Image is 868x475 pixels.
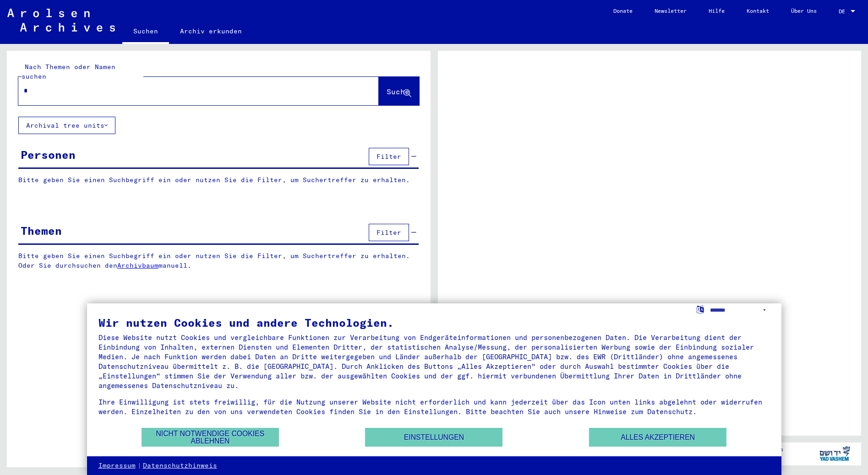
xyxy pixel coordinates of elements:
[21,146,76,163] div: Personen
[143,461,217,470] a: Datenschutzhinweis
[369,224,409,241] button: Filter
[22,63,115,81] mat-label: Nach Themen oder Namen suchen
[710,303,770,317] select: Sprache auswählen
[839,8,849,15] span: DE
[18,251,419,270] p: Bitte geben Sie einen Suchbegriff ein oder nutzen Sie die Filter, um Suchertreffer zu erhalten. O...
[369,148,409,165] button: Filter
[365,428,502,447] button: Einstellungen
[98,317,770,328] div: Wir nutzen Cookies und andere Technologien.
[98,461,136,470] a: Impressum
[379,77,419,105] button: Suche
[21,222,62,239] div: Themen
[387,87,409,96] span: Suche
[98,397,770,416] div: Ihre Einwilligung ist stets freiwillig, für die Nutzung unserer Website nicht erforderlich und ka...
[142,428,279,447] button: Nicht notwendige Cookies ablehnen
[18,175,419,185] p: Bitte geben Sie einen Suchbegriff ein oder nutzen Sie die Filter, um Suchertreffer zu erhalten.
[7,9,115,32] img: Arolsen_neg.svg
[98,333,770,390] div: Diese Website nutzt Cookies und vergleichbare Funktionen zur Verarbeitung von Endgeräteinformatio...
[169,20,253,42] a: Archiv erkunden
[589,428,726,447] button: Alles akzeptieren
[122,20,169,44] a: Suchen
[377,228,401,237] span: Filter
[377,152,401,161] span: Filter
[18,117,115,134] button: Archival tree units
[695,305,705,313] label: Sprache auswählen
[818,442,852,465] img: yv_logo.png
[117,261,158,270] a: Archivbaum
